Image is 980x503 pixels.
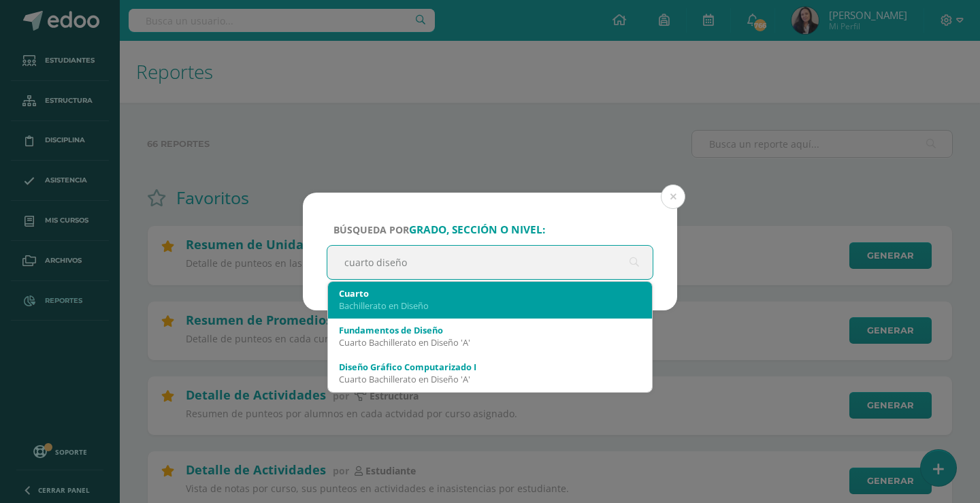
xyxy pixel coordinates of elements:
[339,373,641,385] div: Cuarto Bachillerato en Diseño 'A'
[339,299,641,312] div: Bachillerato en Diseño
[409,223,545,237] strong: grado, sección o nivel:
[339,287,641,299] div: Cuarto
[661,184,685,209] button: Close (Esc)
[339,336,641,348] div: Cuarto Bachillerato en Diseño 'A'
[333,223,545,236] span: Búsqueda por
[339,361,641,373] div: Diseño Gráfico Computarizado I
[327,246,653,279] input: ej. Primero primaria, etc.
[339,324,641,336] div: Fundamentos de Diseño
